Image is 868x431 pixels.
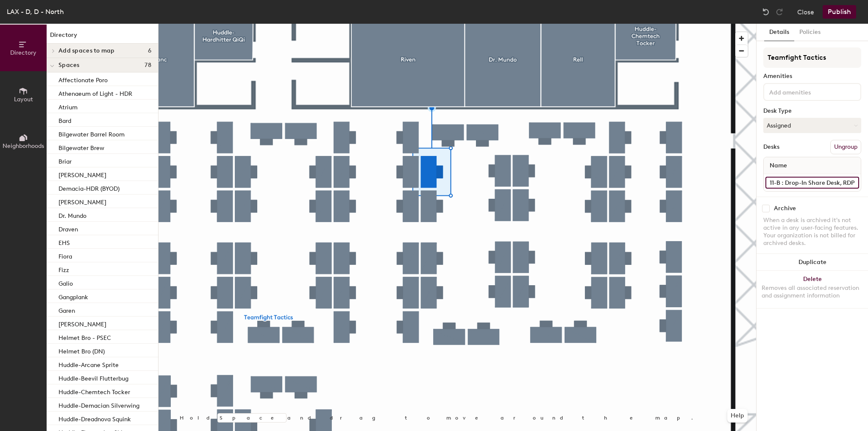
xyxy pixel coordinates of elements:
div: Removes all associated reservation and assignment information [762,284,863,300]
img: Redo [775,8,784,16]
p: Draven [58,223,78,233]
p: Helmet Bro (DN) [58,345,105,355]
p: Dr. Mundo [58,210,86,220]
button: Details [764,24,794,41]
div: Desks [763,144,779,150]
div: LAX - D, D - North [7,6,64,17]
p: Gangplank [58,291,88,301]
button: Policies [794,24,826,41]
h1: Directory [47,31,158,44]
p: Bard [58,115,71,125]
p: Fiora [58,250,72,260]
span: Layout [14,96,33,103]
span: Spaces [58,62,80,69]
p: EHS [58,237,70,247]
div: When a desk is archived it's not active in any user-facing features. Your organization is not bil... [763,217,861,247]
button: Publish [823,5,856,19]
div: Archive [774,205,796,212]
button: Duplicate [757,254,868,271]
span: 78 [145,62,151,69]
div: Desk Type [763,108,861,114]
p: Briar [58,156,72,165]
p: Demacia-HDR (BYOD) [58,183,120,192]
span: Add spaces to map [58,47,115,54]
p: Galio [58,278,73,287]
p: Huddle-Demacian Silverwing [58,400,139,409]
p: [PERSON_NAME] [58,169,106,179]
button: Close [797,5,814,19]
span: Name [765,158,791,173]
input: Unnamed desk [765,177,859,189]
p: Huddle-Chemtech Tocker [58,386,130,396]
p: Fizz [58,264,69,274]
input: Add amenities [768,86,844,97]
button: Help [727,409,748,423]
p: Athenaeum of Light - HDR [58,88,132,97]
button: Ungroup [830,140,861,154]
button: Assigned [763,118,861,133]
p: Atrium [58,101,78,111]
p: Bilgewater Barrel Room [58,128,125,138]
span: Neighborhoods [3,142,44,150]
p: [PERSON_NAME] [58,196,106,206]
p: Huddle-Beevil Flutterbug [58,373,128,382]
p: Huddle-Dreadnova Squink [58,413,131,423]
p: Affectionate Poro [58,74,108,84]
p: [PERSON_NAME] [58,318,106,328]
button: DeleteRemoves all associated reservation and assignment information [757,271,868,308]
span: Directory [10,49,36,56]
img: Undo [762,8,770,16]
p: Garen [58,305,75,314]
span: 6 [148,47,151,54]
div: Amenities [763,73,861,80]
p: Helmet Bro - PSEC [58,332,111,342]
p: Bilgewater Brew [58,142,104,152]
p: Huddle-Arcane Sprite [58,359,119,369]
